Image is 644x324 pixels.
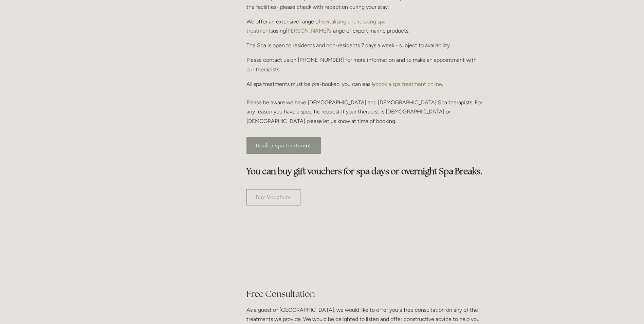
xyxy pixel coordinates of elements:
[286,28,331,34] a: [PERSON_NAME]'s
[246,55,484,74] p: Please contact us on [PHONE_NUMBER] for more information and to make an appointment with our ther...
[375,81,442,87] a: book a spa treatment online
[246,17,484,35] p: We offer an extensive range of using range of expert marine products.
[246,166,482,177] strong: You can buy gift vouchers for spa days or overnight Spa Breaks.
[246,288,484,300] h2: Free Consultation
[246,189,300,205] a: Buy Vouchers
[246,41,484,50] p: The Spa is open to residents and non-residents 7 days a week - subject to availability.
[246,137,321,154] a: Book a spa treatment
[246,79,484,126] p: All spa treatments must be pre-booked, you can easily . Please be aware we have [DEMOGRAPHIC_DATA...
